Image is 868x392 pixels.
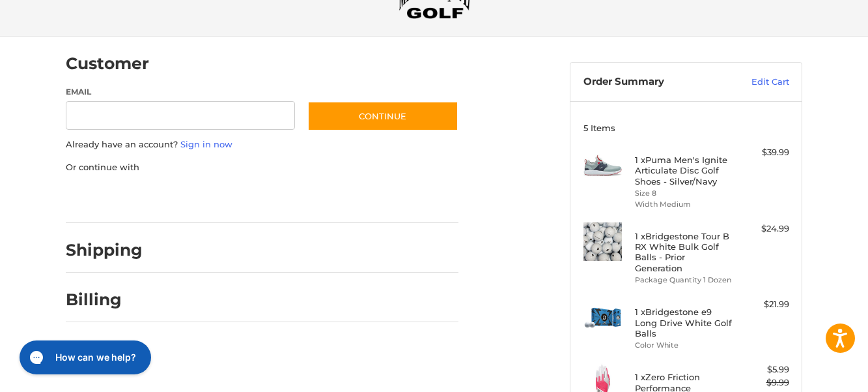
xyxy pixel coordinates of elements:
li: Width Medium [635,199,735,210]
li: Color White [635,340,735,351]
h3: Order Summary [583,76,723,89]
iframe: PayPal-paylater [172,187,270,210]
li: Size 8 [635,188,735,199]
h4: 1 x Bridgestone e9 Long Drive White Golf Balls [635,307,735,339]
div: $24.99 [738,222,789,235]
a: Edit Cart [723,76,789,89]
p: Or continue with [66,161,458,174]
div: $21.99 [738,298,789,311]
h4: 1 x Puma Men's Ignite Articulate Disc Golf Shoes - Silver/Navy [635,155,735,187]
h2: Customer [66,53,149,74]
a: Sign in now [180,139,232,149]
h3: 5 Items [583,123,789,133]
label: Email [66,86,295,98]
h4: 1 x Bridgestone Tour B RX White Bulk Golf Balls - Prior Generation [635,231,735,273]
h2: Billing [66,290,142,310]
iframe: PayPal-venmo [283,187,380,210]
h2: Shipping [66,240,143,260]
p: Already have an account? [66,138,458,151]
iframe: PayPal-paypal [62,187,160,210]
button: Continue [307,101,458,131]
iframe: Gorgias live chat messenger [13,336,155,379]
li: Package Quantity 1 Dozen [635,275,735,286]
div: $39.99 [738,146,789,159]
